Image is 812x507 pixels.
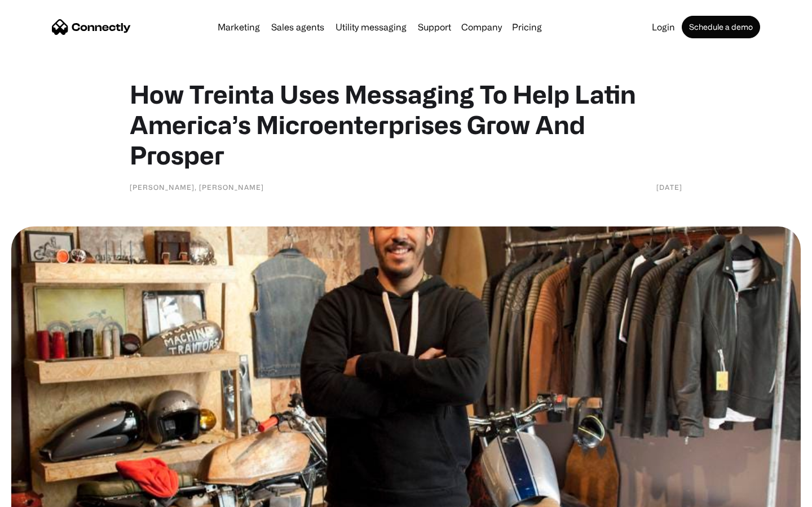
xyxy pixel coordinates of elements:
h1: How Treinta Uses Messaging To Help Latin America’s Microenterprises Grow And Prosper [130,79,682,170]
div: Company [461,19,502,35]
ul: Language list [23,487,68,503]
a: Marketing [213,23,264,32]
a: Schedule a demo [682,16,760,38]
a: Support [413,23,456,32]
a: Login [647,23,679,32]
div: [PERSON_NAME], [PERSON_NAME] [130,181,264,193]
aside: Language selected: English [11,487,68,503]
div: [DATE] [656,181,682,193]
a: Pricing [507,23,546,32]
a: Sales agents [267,23,329,32]
a: Utility messaging [331,23,411,32]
